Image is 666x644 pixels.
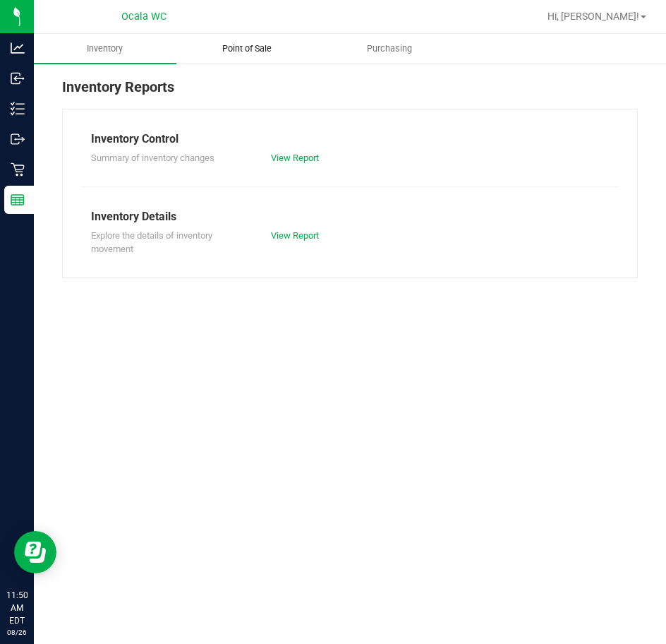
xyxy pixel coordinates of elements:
[91,131,609,148] div: Inventory Control
[68,42,142,55] span: Inventory
[6,589,28,627] p: 11:50 AM EDT
[203,42,291,55] span: Point of Sale
[91,208,609,225] div: Inventory Details
[11,193,25,207] inline-svg: Reports
[348,42,431,55] span: Purchasing
[176,34,319,64] a: Point of Sale
[11,132,25,146] inline-svg: Outbound
[11,71,25,85] inline-svg: Inbound
[271,153,319,163] a: View Report
[11,162,25,177] inline-svg: Retail
[11,41,25,55] inline-svg: Analytics
[11,102,25,116] inline-svg: Inventory
[14,531,56,573] iframe: Resource center
[547,11,639,22] span: Hi, [PERSON_NAME]!
[121,11,166,23] span: Ocala WC
[318,34,461,64] a: Purchasing
[91,230,212,255] span: Explore the details of inventory movement
[271,230,319,241] a: View Report
[91,153,214,163] span: Summary of inventory changes
[34,34,176,64] a: Inventory
[62,76,638,109] div: Inventory Reports
[6,627,28,638] p: 08/26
